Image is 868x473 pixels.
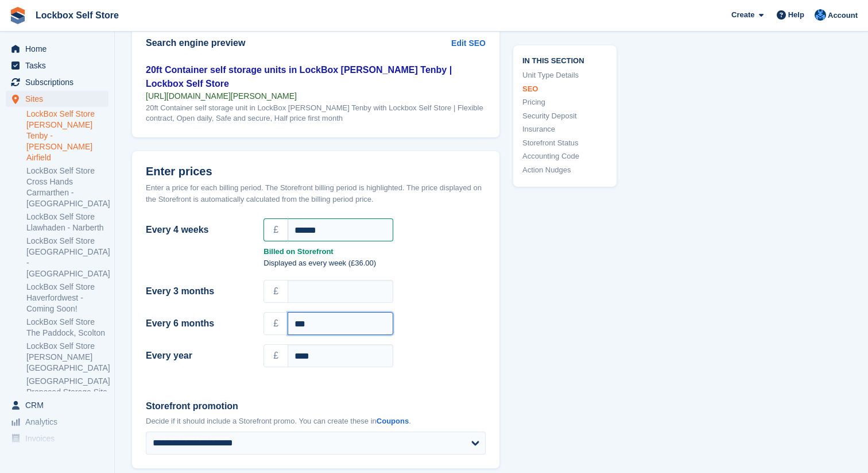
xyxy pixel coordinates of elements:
a: LockBox Self Store The Paddock, Scolton [26,317,108,339]
span: In this section [522,54,607,65]
a: menu [6,397,108,413]
a: Coupons [377,417,409,425]
a: Storefront Status [522,137,607,148]
span: Create [731,9,754,21]
a: Pricing [522,97,607,108]
a: LockBox Self Store Llawhaden - Narberth [26,211,108,233]
span: Sites [25,91,94,107]
div: Enter a price for each billing period. The Storefront billing period is highlighted. The price di... [146,182,486,205]
p: Decide if it should include a Storefront promo. You can create these in . [146,416,486,427]
a: LockBox Self Store Cross Hands Carmarthen - [GEOGRAPHIC_DATA] [26,166,108,209]
a: menu [6,447,108,463]
span: Account [828,10,858,21]
a: Security Deposit [522,110,607,121]
a: LockBox Self Store [PERSON_NAME] Tenby - [PERSON_NAME] Airfield [26,109,108,163]
span: Tasks [25,57,94,74]
a: LockBox Self Store Haverfordwest - Coming Soon! [26,282,108,314]
strong: Billed on Storefront [263,246,486,257]
a: Insurance [522,124,607,135]
label: Every year [146,349,250,363]
img: Naomi Davies [815,9,826,21]
a: menu [6,91,108,107]
a: menu [6,57,108,74]
a: LockBox Self Store [PERSON_NAME][GEOGRAPHIC_DATA] [26,341,108,374]
img: stora-icon-8386f47178a22dfd0bd8f6a31ec36ba5ce8667c1dd55bd0f319d3a0aa187defe.svg [9,7,26,24]
label: Every 4 weeks [146,223,250,237]
span: Home [25,41,94,57]
a: Lockbox Self Store [31,6,123,25]
div: [URL][DOMAIN_NAME][PERSON_NAME] [146,91,486,101]
span: Enter prices [146,165,212,178]
span: Subscriptions [25,74,94,90]
a: menu [6,74,108,90]
label: Storefront promotion [146,399,486,413]
a: LockBox Self Store [GEOGRAPHIC_DATA] - [GEOGRAPHIC_DATA] [26,236,108,279]
label: Every 3 months [146,284,250,298]
span: CRM [25,397,94,413]
div: 20ft Container self storage units in LockBox [PERSON_NAME] Tenby | Lockbox Self Store [146,63,486,91]
a: [GEOGRAPHIC_DATA] Proposed Storage Site [26,376,108,398]
a: SEO [522,83,607,94]
span: Analytics [25,414,94,430]
span: Invoices [25,430,94,447]
label: Every 6 months [146,317,250,330]
h2: Search engine preview [146,38,451,48]
a: menu [6,430,108,447]
a: Action Nudges [522,164,607,175]
p: Displayed as every week (£36.00) [263,257,486,269]
a: menu [6,414,108,430]
a: Edit SEO [451,37,486,49]
span: Help [788,9,804,21]
span: Pricing [25,447,94,463]
a: menu [6,41,108,57]
a: Accounting Code [522,151,607,162]
a: Unit Type Details [522,70,607,81]
div: 20ft Container self storage unit in LockBox [PERSON_NAME] Tenby with Lockbox Self Store | Flexibl... [146,103,486,124]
